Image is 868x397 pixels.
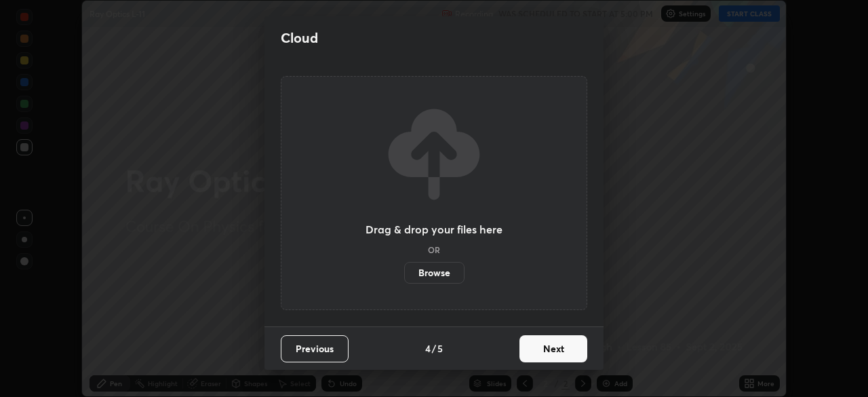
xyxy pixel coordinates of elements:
[432,341,436,356] h4: /
[428,246,440,254] h5: OR
[437,341,443,356] h4: 5
[425,341,431,356] h4: 4
[519,335,587,362] button: Next
[281,335,349,362] button: Previous
[366,224,502,235] h3: Drag & drop your files here
[281,29,318,47] h2: Cloud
